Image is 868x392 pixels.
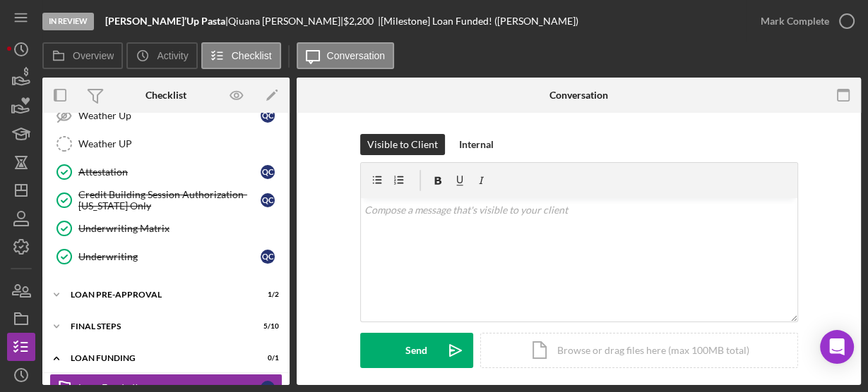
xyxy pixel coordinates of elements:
[378,16,578,27] div: | [Milestone] Loan Funded! ([PERSON_NAME])
[261,250,275,264] div: Q C
[49,243,283,271] a: UnderwritingQC
[261,165,275,179] div: Q C
[201,42,281,69] button: Checklist
[549,90,608,101] div: Conversation
[343,15,374,27] span: $2,200
[261,193,275,207] div: Q C
[405,333,427,368] div: Send
[78,251,261,262] div: Underwriting
[367,134,438,155] div: Visible to Client
[42,42,123,69] button: Overview
[73,50,114,61] label: Overview
[297,42,395,69] button: Conversation
[228,16,343,27] div: Qiuana [PERSON_NAME] |
[360,333,473,368] button: Send
[761,7,829,35] div: Mark Complete
[105,16,228,27] div: |
[459,134,494,155] div: Internal
[327,50,386,61] label: Conversation
[747,7,861,35] button: Mark Complete
[261,109,275,123] div: Q C
[360,134,445,155] button: Visible to Client
[254,354,279,362] div: 0 / 1
[71,290,244,299] div: Loan Pre-Approval
[78,110,261,121] div: Weather Up
[42,13,94,30] div: In Review
[49,130,283,158] a: Weather UP
[49,186,283,214] a: Credit Building Session Authorization- [US_STATE] OnlyQC
[232,50,272,61] label: Checklist
[71,354,244,362] div: Loan Funding
[254,322,279,331] div: 5 / 10
[49,214,283,243] a: Underwriting Matrix
[157,50,188,61] label: Activity
[78,138,282,149] div: Weather UP
[452,134,501,155] button: Internal
[78,166,261,178] div: Attestation
[820,330,854,364] div: Open Intercom Messenger
[254,290,279,299] div: 1 / 2
[49,102,283,130] a: Weather UpQC
[78,223,282,234] div: Underwriting Matrix
[78,189,261,212] div: Credit Building Session Authorization- [US_STATE] Only
[126,42,197,69] button: Activity
[71,322,244,331] div: FINAL STEPS
[105,15,225,27] b: [PERSON_NAME]’Up Pasta
[145,90,186,101] div: Checklist
[49,158,283,186] a: AttestationQC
